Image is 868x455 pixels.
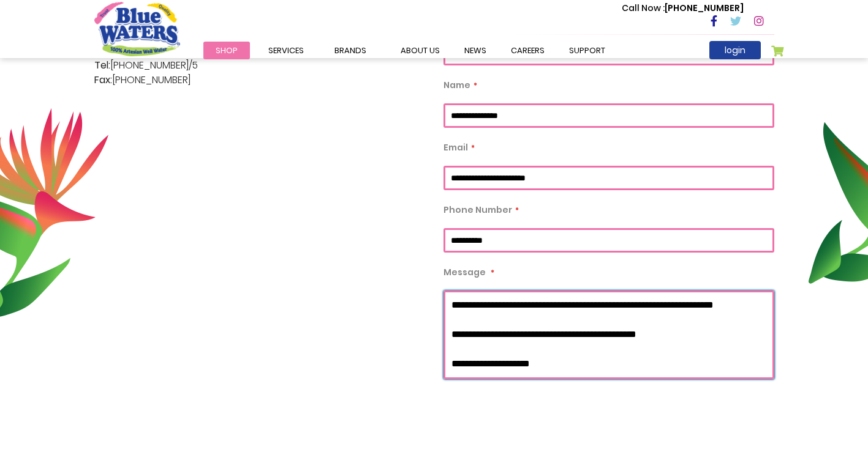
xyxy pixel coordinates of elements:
span: Shop [216,45,238,56]
p: [PHONE_NUMBER] [622,2,744,15]
a: login [709,41,761,59]
a: News [452,42,499,59]
span: Fax: [94,73,112,87]
a: about us [388,42,452,59]
p: [PHONE_NUMBER]/5 [PHONE_NUMBER] [94,58,425,87]
span: Brands [334,45,366,56]
span: Tel: [94,58,110,73]
span: Email [443,141,468,154]
span: Name [443,79,470,91]
span: Call Now : [622,2,665,14]
a: support [557,42,617,59]
iframe: reCAPTCHA [443,391,630,439]
span: Phone Number [443,204,512,216]
span: Services [268,45,304,56]
span: Message [443,266,486,278]
a: store logo [94,2,180,56]
a: careers [499,42,557,59]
